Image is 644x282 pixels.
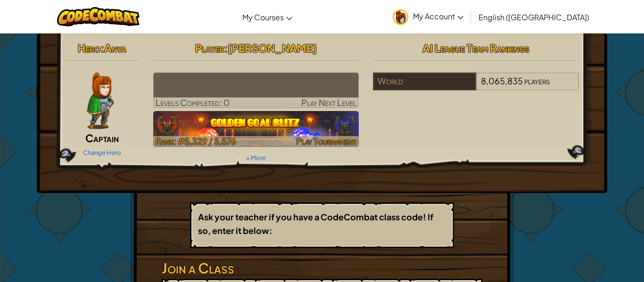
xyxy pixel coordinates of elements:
[195,41,224,55] span: Player
[198,211,433,236] b: Ask your teacher if you have a CodeCombat class code! If so, enter it below:
[57,7,140,26] img: CodeCombat logo
[422,41,529,55] span: AI League Team Rankings
[228,41,317,55] span: [PERSON_NAME]
[524,75,550,86] span: players
[153,73,359,108] a: Play Next Level
[238,4,297,30] a: My Courses
[156,136,236,146] span: Rank: #5,329 / 5,576
[393,9,408,25] img: avatar
[373,81,579,92] a: World8,065,835players
[296,136,356,146] span: Play Tournament
[301,97,356,108] span: Play Next Level
[153,111,359,147] a: Rank: #5,329 / 5,576Play Tournament
[83,149,121,156] a: Change Hero
[156,97,230,108] span: Levels Completed: 0
[481,75,523,86] span: 8,065,835
[87,73,114,129] img: captain-pose.png
[153,111,359,147] img: Golden Goal
[479,12,589,22] span: English ([GEOGRAPHIC_DATA])
[242,12,284,22] span: My Courses
[85,131,119,145] span: Captain
[224,41,228,55] span: :
[373,73,476,90] div: World
[104,41,126,55] span: Anya
[100,41,104,55] span: :
[388,2,468,32] a: My Account
[474,4,594,30] a: English ([GEOGRAPHIC_DATA])
[162,258,482,279] h3: Join a Class
[246,154,266,161] a: + More
[413,11,463,21] span: My Account
[78,41,100,55] span: Hero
